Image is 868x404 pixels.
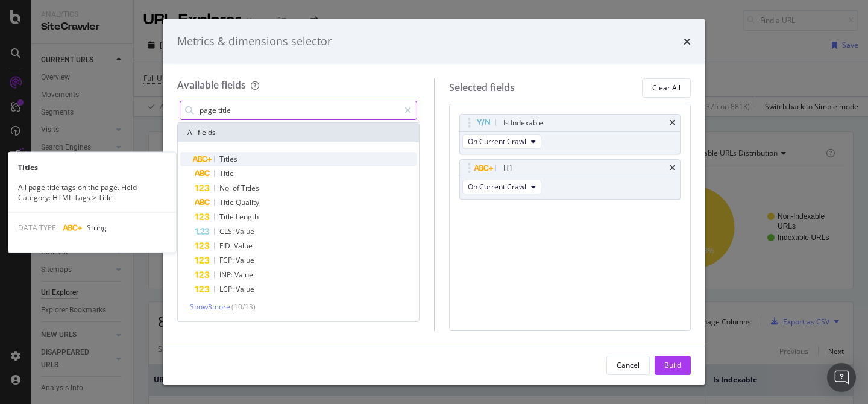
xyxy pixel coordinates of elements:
span: Value [234,270,253,280]
span: No. [219,183,233,193]
div: modal [163,19,705,385]
div: Open Intercom Messenger [827,363,856,392]
div: Available fields [177,78,246,92]
span: Title [219,168,234,178]
div: Clear All [652,83,681,93]
span: Title [219,197,236,207]
div: H1 [503,162,513,174]
button: On Current Crawl [462,134,541,149]
span: LCP: [219,284,236,294]
div: Is Indexable [503,117,543,129]
span: FCP: [219,255,236,265]
span: Title [219,212,236,222]
span: of [233,183,241,193]
span: On Current Crawl [468,136,526,147]
div: H1timesOn Current Crawl [459,159,681,200]
span: Value [236,226,254,236]
div: All fields [178,123,419,142]
button: On Current Crawl [462,180,541,194]
input: Search by field name [198,101,399,119]
span: ( 10 / 13 ) [231,301,256,312]
div: times [670,119,675,127]
div: times [670,165,675,172]
div: Build [664,360,681,370]
div: Is IndexabletimesOn Current Crawl [459,114,681,154]
div: Metrics & dimensions selector [177,34,332,49]
span: Quality [236,197,259,207]
span: Length [236,212,259,222]
button: Cancel [606,356,650,375]
span: Titles [241,183,259,193]
span: Value [234,241,253,251]
div: times [684,34,691,49]
span: Show 3 more [190,301,230,312]
div: Cancel [617,360,640,370]
span: INP: [219,270,234,280]
span: CLS: [219,226,236,236]
span: On Current Crawl [468,181,526,192]
button: Clear All [642,78,691,98]
span: Titles [219,154,237,164]
button: Build [655,356,691,375]
div: Titles [8,162,176,172]
div: Selected fields [449,81,515,95]
span: Value [236,255,254,265]
span: FID: [219,241,234,251]
span: Value [236,284,254,294]
div: All page title tags on the page. Field Category: HTML Tags > Title [8,182,176,203]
